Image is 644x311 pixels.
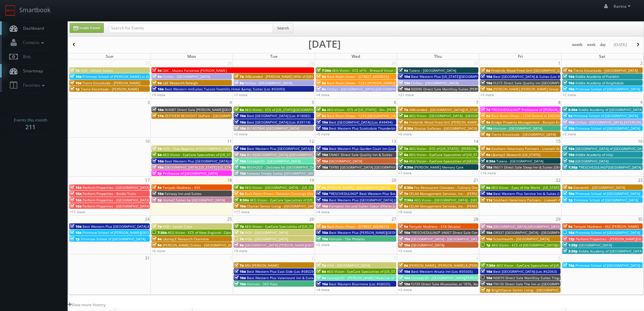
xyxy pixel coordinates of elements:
span: 9a [563,224,572,229]
span: AEG Vision - ECS of [GEOGRAPHIC_DATA][US_STATE] - North Garland Vision (Headshot Only) [492,243,639,247]
span: 10a [563,126,574,131]
span: 10a [316,237,328,241]
span: 10a [316,152,328,157]
span: AEG Vision - ECS of New England - OptomEyes Health – [GEOGRAPHIC_DATA] [168,230,291,235]
span: 10a [563,230,574,235]
span: AEG Vision - EyeCare Specialties of [US_STATE] – [PERSON_NAME] Vision [496,263,613,268]
span: CELA4 Management Services, Inc. - [PERSON_NAME] Genesis [409,204,507,208]
span: AEG Vision - EyeCare Specialties of [US_STATE] – [PERSON_NAME] Family EyeCare [409,152,541,157]
span: 7a [399,146,408,151]
span: 10a [399,87,410,91]
span: Teriyaki Madness - 439 [163,185,200,190]
span: 10a [234,113,246,118]
a: +9 more [152,92,165,97]
span: Contacts [20,40,46,45]
span: 8a [234,191,244,196]
span: NH087 Direct Sale [PERSON_NAME][GEOGRAPHIC_DATA], Ascend Hotel Collection [165,107,297,112]
span: [GEOGRAPHIC_DATA] [579,243,612,247]
span: Rack Room Shoes - 1256 Centre at [GEOGRAPHIC_DATA] [491,113,581,118]
span: 10a [481,165,492,170]
span: Fairway Inn and Suites [165,191,201,196]
span: 9a [563,113,572,118]
span: Best Western Plus Scottsdale Thunderbird Suites (Loc #03156) [329,126,431,131]
span: Tutera - [GEOGRAPHIC_DATA] [496,159,543,163]
span: 1:30p [563,243,578,247]
span: Horizon - The Phoenix [329,237,365,241]
a: +5 more [480,92,494,97]
span: Best Western Plus [GEOGRAPHIC_DATA] (Loc #62024) [247,146,333,151]
span: AEG Vision - ECS of [US_STATE] - [PERSON_NAME] EyeCare - [GEOGRAPHIC_DATA] ([GEOGRAPHIC_DATA]) [409,146,575,151]
span: Southern Veterinary Partners - Livewell Animal Urgent Care of [PERSON_NAME] [491,146,620,151]
span: Best Western Plus Service Inn & Suites (Loc #61094) WHITE GLOVE [493,191,602,196]
span: TXP80 [GEOGRAPHIC_DATA] [GEOGRAPHIC_DATA] [329,165,407,170]
span: 10a [316,204,328,208]
span: 7a [70,68,79,73]
span: 8a [481,68,490,73]
span: [GEOGRAPHIC_DATA] [PERSON_NAME][GEOGRAPHIC_DATA] [245,243,339,247]
span: Rack Room Shoes - [STREET_ADDRESS] [327,74,389,79]
span: Karina [614,3,633,9]
a: +2 more [563,92,576,97]
button: week [585,41,598,49]
span: OR337 [GEOGRAPHIC_DATA] - [GEOGRAPHIC_DATA] [493,230,574,235]
span: 8a [481,185,490,190]
span: 10a [316,159,328,163]
span: 8a [316,81,326,85]
span: 10a [70,81,81,85]
span: 10a [481,87,492,91]
span: [GEOGRAPHIC_DATA] - [GEOGRAPHIC_DATA] [411,237,480,241]
span: FL572 Direct Sale Quality Inn [GEOGRAPHIC_DATA] North I-75 [493,81,592,85]
span: 10a [563,191,574,196]
span: 9a [152,237,162,241]
span: 10a [234,204,246,208]
span: AEG Vision - [GEOGRAPHIC_DATA] - [GEOGRAPHIC_DATA] [414,198,504,202]
span: ZEITVIEW RESHOOT DuPont - [GEOGRAPHIC_DATA], [GEOGRAPHIC_DATA] [165,113,281,118]
span: HGV - Laurel Crest [163,224,192,229]
span: Favorites [20,82,46,88]
span: [GEOGRAPHIC_DATA] [329,159,362,163]
span: AEG Vision - [GEOGRAPHIC_DATA] – [US_STATE][GEOGRAPHIC_DATA]. ([GEOGRAPHIC_DATA]) [245,185,390,190]
span: 1p [70,87,80,91]
span: Tierra Encantada - [PERSON_NAME] [82,81,140,85]
a: +3 more [398,248,412,253]
span: 9a [481,152,490,157]
span: Perform Properties - [GEOGRAPHIC_DATA] [82,185,149,190]
span: 9a [316,87,326,91]
span: 10a [563,152,574,157]
span: BU #07840 [GEOGRAPHIC_DATA] [247,126,299,131]
input: Search for Events [109,23,273,33]
span: 10a [152,191,164,196]
span: L&amp;E Research [US_STATE] [491,152,540,157]
span: Southern Veterinary Partners - Livewell Animal Urgent Care of Goodyear [493,198,611,202]
span: GAC - Museu Paraense [PERSON_NAME] [163,68,227,73]
span: Best [GEOGRAPHIC_DATA] (Loc #44494) [329,120,392,125]
span: L&E Research Raleigh [163,81,198,85]
a: +17 more [234,209,249,214]
span: Rack Room Shoes - 1253 [PERSON_NAME][GEOGRAPHIC_DATA] [327,81,427,85]
span: [PERSON_NAME] Memory Care [414,165,463,170]
span: 10a [152,165,164,170]
span: 8:30a [234,198,249,202]
span: 8a [399,120,408,125]
span: Primrose School of [GEOGRAPHIC_DATA] [81,237,145,241]
span: AEG Vision - EyeCare Specialties of [US_STATE] - [PERSON_NAME] Eyecare Associates - [PERSON_NAME] [163,152,330,157]
span: 7a [481,107,490,112]
span: Smartmap [20,68,43,74]
span: Bids [20,54,31,60]
span: *RESCHEDULING* Best Western Plus Boulder [GEOGRAPHIC_DATA] (Loc #06179) [329,191,459,196]
span: 10a [70,74,81,79]
span: AEG Vision - Eyes of the World - [US_STATE][GEOGRAPHIC_DATA] [491,185,594,190]
span: 10a [563,146,574,151]
span: 10a [316,126,328,131]
span: 10a [481,237,492,241]
span: Best [GEOGRAPHIC_DATA] (Loc #39114) [247,120,310,125]
span: 6p [481,132,491,137]
span: 9a [481,120,490,125]
a: +11 more [70,209,85,214]
span: Charter Senior Living - [GEOGRAPHIC_DATA] [247,204,317,208]
span: 10a [70,185,81,190]
span: 9a [563,68,572,73]
span: Tierra Encantada - [GEOGRAPHIC_DATA] [492,132,556,137]
span: 10a [234,120,246,125]
button: month [570,41,585,49]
